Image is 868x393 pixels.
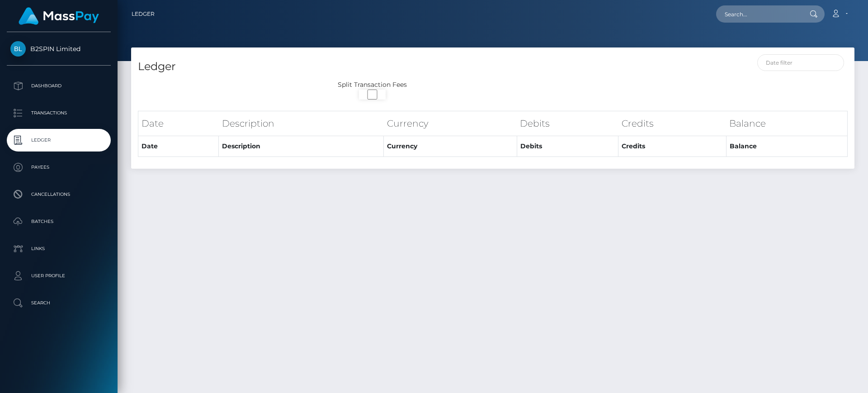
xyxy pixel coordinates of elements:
[7,183,111,206] a: Cancellations
[10,242,107,256] p: Links
[7,102,111,124] a: Transactions
[10,133,107,147] p: Ledger
[384,111,517,136] th: Currency
[10,41,26,57] img: B2SPIN Limited
[10,106,107,120] p: Transactions
[7,237,111,260] a: Links
[10,188,107,201] p: Cancellations
[726,111,847,136] th: Balance
[757,54,844,71] input: Date filter
[7,45,111,53] span: B2SPIN Limited
[7,210,111,233] a: Batches
[131,80,613,90] div: Split Transaction Fees
[219,136,384,157] th: Description
[10,79,107,93] p: Dashboard
[7,292,111,314] a: Search
[10,161,107,174] p: Payees
[7,156,111,179] a: Payees
[517,136,618,157] th: Debits
[7,75,111,97] a: Dashboard
[138,136,219,157] th: Date
[10,215,107,228] p: Batches
[7,265,111,287] a: User Profile
[10,269,107,283] p: User Profile
[7,129,111,152] a: Ledger
[10,296,107,310] p: Search
[138,111,219,136] th: Date
[618,111,726,136] th: Credits
[726,136,847,157] th: Balance
[517,111,618,136] th: Debits
[384,136,517,157] th: Currency
[618,136,726,157] th: Credits
[138,59,305,75] h4: Ledger
[132,5,155,24] a: Ledger
[716,5,801,23] input: Search...
[19,7,99,25] img: MassPay Logo
[219,111,384,136] th: Description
